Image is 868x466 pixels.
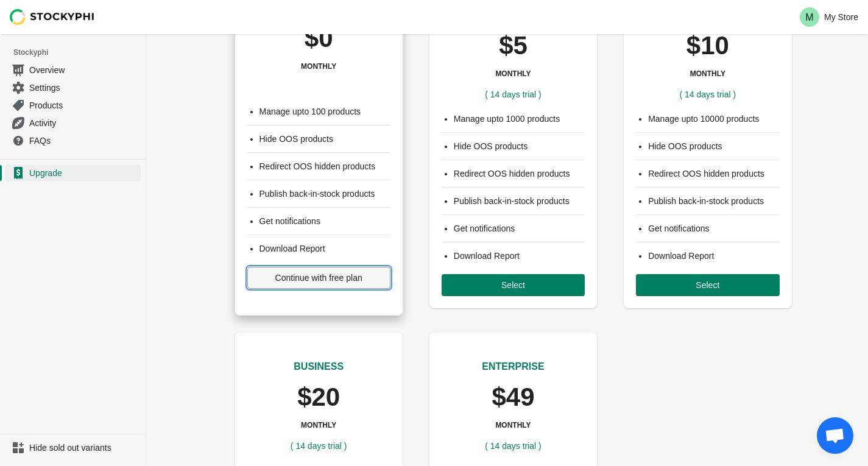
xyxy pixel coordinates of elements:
[482,361,544,372] span: ENTERPRISE
[800,7,819,27] span: Avatar with initials M
[824,12,858,22] p: My Store
[5,61,141,79] a: Overview
[648,195,779,207] li: Publish back-in-stock products
[454,140,585,152] li: Hide OOS products
[485,90,542,99] span: ( 14 days trial )
[648,168,779,180] li: Redirect OOS hidden products
[5,164,141,182] a: Upgrade
[495,69,531,79] h3: MONTHLY
[805,12,813,23] text: M
[29,135,138,147] span: FAQs
[259,133,390,145] li: Hide OOS products
[499,32,528,59] p: $5
[795,5,863,29] button: Avatar with initials MMy Store
[686,32,729,59] p: $10
[817,417,853,454] div: Open chat
[291,441,347,451] span: ( 14 days trial )
[259,160,390,172] li: Redirect OOS hidden products
[485,441,542,451] span: ( 14 days trial )
[648,222,779,235] li: Get notifications
[454,168,585,180] li: Redirect OOS hidden products
[501,280,525,290] span: Select
[259,242,390,255] li: Download Report
[29,167,138,179] span: Upgrade
[5,439,141,456] a: Hide sold out variants
[259,105,390,118] li: Manage upto 100 products
[13,46,146,58] span: Stockyphi
[5,114,141,132] a: Activity
[5,96,141,114] a: Products
[636,274,779,296] button: Select
[247,267,390,289] button: Continue with free plan
[29,117,138,129] span: Activity
[29,442,138,454] span: Hide sold out variants
[275,273,362,283] span: Continue with free plan
[648,113,779,125] li: Manage upto 10000 products
[680,90,736,99] span: ( 14 days trial )
[442,274,585,296] button: Select
[29,82,138,94] span: Settings
[301,420,336,430] h3: MONTHLY
[301,62,336,71] h3: MONTHLY
[297,384,340,411] p: $20
[454,195,585,207] li: Publish back-in-stock products
[454,113,585,125] li: Manage upto 1000 products
[29,99,138,111] span: Products
[5,132,141,149] a: FAQs
[690,69,725,79] h3: MONTHLY
[259,188,390,200] li: Publish back-in-stock products
[648,140,779,152] li: Hide OOS products
[492,384,534,411] p: $49
[454,250,585,262] li: Download Report
[29,64,138,76] span: Overview
[696,280,719,290] span: Select
[305,25,333,52] p: $0
[5,79,141,96] a: Settings
[10,9,95,25] img: Stockyphi
[648,250,779,262] li: Download Report
[294,361,344,372] span: BUSINESS
[259,215,390,227] li: Get notifications
[495,420,531,430] h3: MONTHLY
[454,222,585,235] li: Get notifications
